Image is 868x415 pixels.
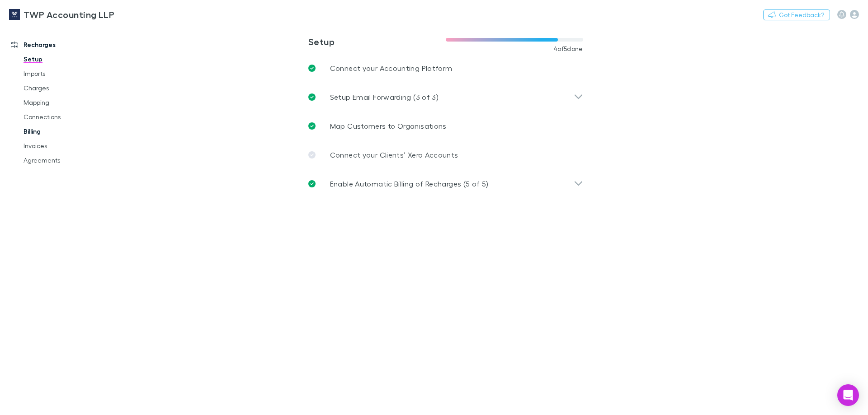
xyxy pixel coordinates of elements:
a: Connections [14,110,122,124]
h3: Setup [308,36,446,47]
div: Open Intercom Messenger [837,384,859,406]
a: Charges [14,81,122,95]
a: Imports [14,66,122,81]
button: Got Feedback? [763,9,830,20]
img: TWP Accounting LLP's Logo [9,9,20,20]
a: Agreements [14,153,122,168]
h3: TWP Accounting LLP [24,9,114,20]
a: Map Customers to Organisations [301,112,590,140]
a: TWP Accounting LLP [4,4,120,25]
span: 4 of 5 done [553,45,583,52]
a: Mapping [14,95,122,110]
p: Connect your Clients’ Xero Accounts [330,149,458,160]
a: Setup [14,52,122,66]
div: Enable Automatic Billing of Recharges (5 of 5) [301,169,590,198]
a: Connect your Clients’ Xero Accounts [301,140,590,169]
a: Recharges [2,37,122,52]
p: Map Customers to Organisations [330,121,447,131]
p: Enable Automatic Billing of Recharges (5 of 5) [330,178,489,189]
div: Setup Email Forwarding (3 of 3) [301,83,590,112]
a: Connect your Accounting Platform [301,54,590,83]
a: Invoices [14,139,122,153]
a: Billing [14,124,122,139]
p: Connect your Accounting Platform [330,63,453,74]
p: Setup Email Forwarding (3 of 3) [330,92,439,103]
